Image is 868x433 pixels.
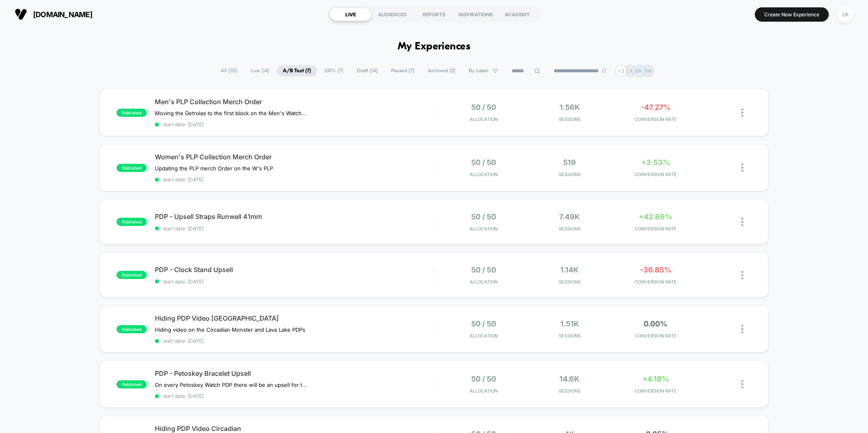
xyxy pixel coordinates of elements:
[615,65,627,77] div: + 3
[615,172,697,177] span: CONVERSION RATE
[155,424,434,433] span: Hiding PDP Video Circadian
[639,212,672,221] span: +42.66%
[644,68,652,74] p: KW
[470,172,498,177] span: Allocation
[528,116,611,122] span: Sessions
[351,65,384,76] span: Draft ( 14 )
[528,333,611,339] span: Sessions
[398,41,471,53] h1: My Experiences
[641,103,671,112] span: -47.27%
[640,266,671,274] span: -36.85%
[469,68,488,74] span: By Label
[741,380,743,388] img: close
[470,116,498,122] span: Allocation
[615,279,697,285] span: CONVERSION RATE
[155,110,306,116] span: Moving the Detrolas to the first block on the Men's Watches PLP
[471,212,496,221] span: 50 / 50
[470,226,498,232] span: Allocation
[155,153,434,161] span: Women's PLP Collection Merch Order
[155,326,305,333] span: Hiding video on the Circadian Monster and Lava Lake PDPs
[155,225,434,232] span: start date: [DATE]
[155,338,434,344] span: start date: [DATE]
[116,380,147,388] span: published
[385,65,421,76] span: Paused ( 7 )
[741,218,743,226] img: close
[559,212,580,221] span: 7.49k
[215,65,244,76] span: All ( 35 )
[155,165,273,172] span: Updating the PLP merch Order on the W's PLP
[155,98,434,106] span: Men's PLP Collection Merch Order
[455,8,497,21] div: INSPIRATIONS
[277,65,317,76] span: A/B Test ( 7 )
[615,388,697,394] span: CONVERSION RATE
[470,388,498,394] span: Allocation
[635,68,642,74] p: SK
[330,8,371,21] div: LIVE
[741,163,743,172] img: close
[528,279,611,285] span: Sessions
[155,382,306,388] span: On every Petoskey Watch PDP there will be an upsell for the 4mm Petoskey Bracelet, based on data ...
[116,109,147,117] span: published
[155,314,434,322] span: Hiding PDP Video [GEOGRAPHIC_DATA]
[33,10,92,19] span: [DOMAIN_NAME]
[471,319,496,328] span: 50 / 50
[559,375,579,383] span: 14.6k
[245,65,275,76] span: Live ( 14 )
[741,108,743,117] img: close
[116,271,147,279] span: published
[755,7,829,22] button: Create New Experience
[471,103,496,112] span: 50 / 50
[528,388,611,394] span: Sessions
[422,65,461,76] span: Archived ( 2 )
[615,333,697,339] span: CONVERSION RATE
[528,226,611,232] span: Sessions
[371,8,413,21] div: AUDIENCES
[835,6,856,23] button: LK
[741,325,743,333] img: close
[413,8,455,21] div: REPORTS
[497,8,538,21] div: ACADEMY
[528,172,611,177] span: Sessions
[560,266,579,274] span: 1.14k
[641,158,670,167] span: +3.53%
[155,279,434,285] span: start date: [DATE]
[627,68,633,74] p: LK
[644,319,667,328] span: 0.00%
[155,369,434,377] span: PDP - Petoskey Bracelet Upsell
[155,121,434,127] span: start date: [DATE]
[116,325,147,333] span: published
[741,271,743,279] img: close
[471,266,496,274] span: 50 / 50
[471,158,496,167] span: 50 / 50
[470,333,498,339] span: Allocation
[470,279,498,285] span: Allocation
[155,176,434,183] span: start date: [DATE]
[642,375,669,383] span: +4.18%
[155,266,434,274] span: PDP - Clock Stand Upsell
[560,319,579,328] span: 1.51k
[615,226,697,232] span: CONVERSION RATE
[837,7,853,22] div: LK
[116,218,147,226] span: published
[602,68,606,73] img: end
[155,212,434,221] span: PDP - Upsell Straps Runwell 41mm
[12,8,95,21] button: [DOMAIN_NAME]
[563,158,576,167] span: 519
[615,116,697,122] span: CONVERSION RATE
[15,8,27,20] img: Visually logo
[116,164,147,172] span: published
[318,65,349,76] span: 100% ( 7 )
[155,393,434,399] span: start date: [DATE]
[471,375,496,383] span: 50 / 50
[559,103,580,112] span: 1.56k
